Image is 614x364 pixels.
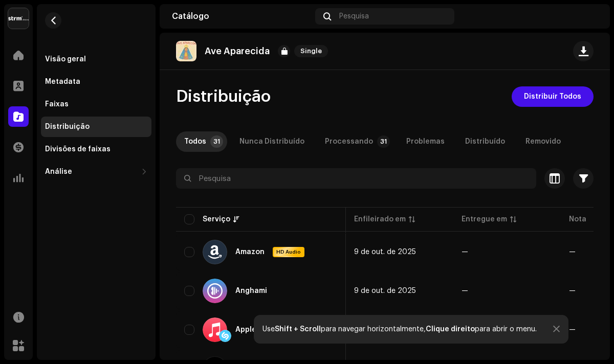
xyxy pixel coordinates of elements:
img: 48c38750-2870-4571-88c9-b4c00ea973f3 [176,41,196,61]
div: Distribuído [465,131,505,152]
span: HD Audio [274,248,303,256]
div: Enfileirado em [354,214,406,224]
div: Análise [45,168,72,176]
re-a-table-badge: — [569,287,576,294]
div: Processando [325,131,373,152]
span: 9 de out. de 2025 [354,248,416,256]
div: Entregue em [462,214,507,224]
button: Distribuir Todos [512,86,594,107]
p-badge: 31 [377,135,390,148]
div: Catálogo [172,12,311,20]
div: Nunca Distribuído [239,131,304,152]
re-a-table-badge: — [569,248,576,256]
re-m-nav-item: Visão geral [41,49,151,70]
span: 9 de out. de 2025 [354,287,416,294]
span: Single [294,45,328,57]
div: Amazon [235,248,265,256]
input: Pesquisa [176,168,536,189]
re-m-nav-item: Distribuição [41,117,151,137]
div: Use para navegar horizontalmente, para abrir o menu. [262,325,537,333]
div: Metadata [45,78,80,86]
span: Distribuição [176,86,271,107]
div: Apple [235,326,256,333]
img: 69455442-acb1-4494-93ae-ee88b7c5d22d [581,8,598,25]
span: Pesquisa [339,12,369,20]
div: Removido [525,131,561,152]
div: Todos [184,131,206,152]
div: Anghami [235,287,267,294]
p-badge: 31 [210,135,223,148]
re-a-table-badge: — [569,326,576,333]
p: Ave Aparecida [205,46,270,57]
re-m-nav-item: Divisões de faixas [41,139,151,160]
div: Visão geral [45,55,86,63]
div: Distribuição [45,123,90,131]
span: — [462,287,468,294]
span: — [462,248,468,256]
strong: Shift + Scroll [275,326,321,333]
re-m-nav-item: Faixas [41,94,151,115]
div: Serviço [203,214,230,224]
span: Distribuir Todos [524,86,581,107]
div: Problemas [406,131,445,152]
re-m-nav-dropdown: Análise [41,162,151,182]
img: 408b884b-546b-4518-8448-1008f9c76b02 [8,8,29,29]
div: Faixas [45,100,69,108]
re-m-nav-item: Metadata [41,72,151,92]
div: Divisões de faixas [45,145,111,153]
strong: Clique direito [426,326,475,333]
